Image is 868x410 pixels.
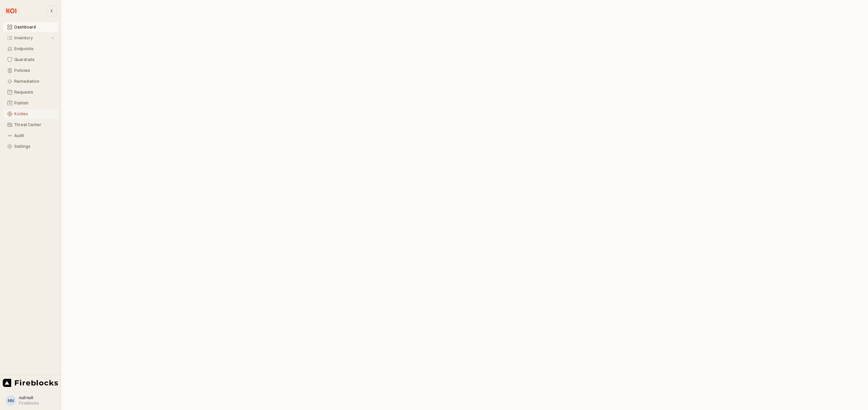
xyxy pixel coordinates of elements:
button: Dashboard [3,22,58,32]
div: Settings [14,144,54,149]
button: Requests [3,87,58,97]
div: Guardrails [14,57,54,62]
div: Requests [14,90,54,95]
button: Koidex [3,109,58,119]
div: Inventory [14,36,50,40]
div: Threat Center [14,122,54,127]
button: Audit [3,131,58,140]
button: Inventory [3,33,58,43]
button: Endpoints [3,44,58,54]
button: Settings [3,142,58,151]
div: Remediation [14,79,54,84]
button: Remediation [3,77,58,86]
div: Fireblocks [19,401,39,406]
div: Policies [14,68,54,73]
span: null null [19,395,33,400]
div: Dashboard [14,25,54,30]
button: Guardrails [3,55,58,64]
button: Publish [3,98,58,108]
button: Policies [3,66,58,75]
div: Koidex [14,112,54,116]
button: Threat Center [3,120,58,130]
div: Endpoints [14,46,54,51]
button: nn [5,395,16,406]
div: Publish [14,101,54,105]
div: nn [8,397,14,404]
div: Audit [14,133,54,138]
